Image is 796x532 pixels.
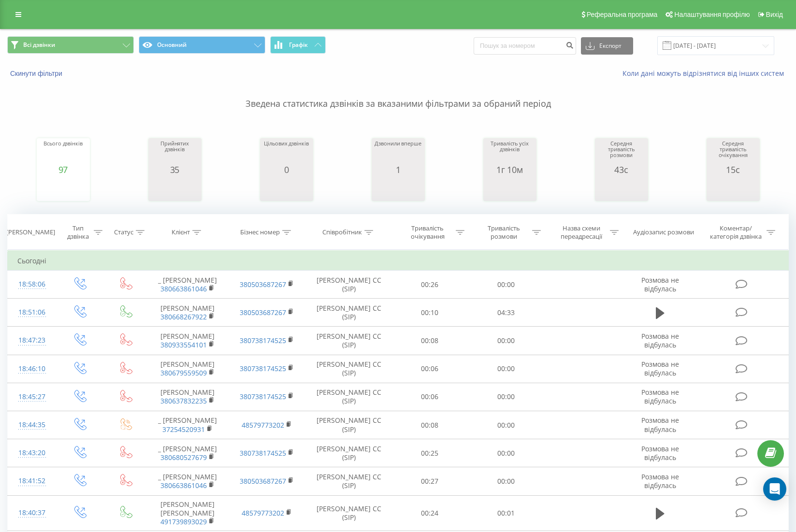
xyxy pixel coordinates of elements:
a: 380680527679 [160,453,207,462]
span: Реферальна програма [587,11,658,18]
a: 380503687267 [240,280,286,289]
a: 380738174525 [240,364,286,373]
div: 18:45:27 [17,388,46,406]
td: _ [PERSON_NAME] [148,439,227,467]
div: 1 [375,165,421,174]
td: 00:08 [392,411,468,439]
td: [PERSON_NAME] CC (SIP) [306,299,392,327]
div: Коментар/категорія дзвінка [708,224,764,241]
td: 00:24 [392,495,468,531]
a: 491739893029 [160,517,207,526]
span: Розмова не відбулась [641,472,679,490]
div: 18:41:52 [17,472,46,490]
td: 00:26 [392,271,468,299]
div: 0 [264,165,308,174]
div: Тривалість очікування [402,224,453,241]
td: [PERSON_NAME] CC (SIP) [306,439,392,467]
a: 380663861046 [160,284,207,293]
div: Тип дзвінка [65,224,91,241]
span: Розмова не відбулась [641,444,679,462]
a: 380503687267 [240,476,286,486]
div: Статус [114,229,133,237]
td: _ [PERSON_NAME] [148,271,227,299]
div: [PERSON_NAME] [6,229,55,237]
a: 380668267922 [160,312,207,321]
div: 18:51:06 [17,303,46,322]
a: 380738174525 [240,448,286,458]
div: 18:44:35 [17,416,46,434]
span: Розмова не відбулась [641,275,679,293]
button: Скинути фільтри [7,69,67,78]
button: Експорт [581,37,633,55]
a: Коли дані можуть відрізнятися вiд інших систем [622,69,789,78]
a: 380503687267 [240,308,286,317]
td: 00:00 [468,355,544,383]
td: _ [PERSON_NAME] [148,411,227,439]
td: Сьогодні [8,251,789,271]
div: Open Intercom Messenger [763,477,786,501]
td: 00:10 [392,299,468,327]
input: Пошук за номером [474,37,576,55]
div: 18:47:23 [17,331,46,350]
span: Всі дзвінки [23,41,55,49]
div: 1г 10м [486,165,534,174]
div: 43с [597,165,646,174]
div: Цільових дзвінків [264,141,308,165]
a: 380933554101 [160,340,207,349]
div: Середня тривалість очікування [709,141,757,165]
a: 380738174525 [240,392,286,401]
td: 00:06 [392,355,468,383]
td: 00:01 [468,495,544,531]
td: [PERSON_NAME] [148,355,227,383]
td: 04:33 [468,299,544,327]
div: 97 [43,165,82,174]
span: Налаштування профілю [674,11,750,18]
td: [PERSON_NAME] [PERSON_NAME] [148,495,227,531]
td: 00:08 [392,327,468,355]
a: 380663861046 [160,481,207,490]
button: Основний [139,36,265,54]
div: Назва схеми переадресації [556,224,608,241]
div: 18:58:06 [17,275,46,294]
td: [PERSON_NAME] CC (SIP) [306,411,392,439]
td: [PERSON_NAME] CC (SIP) [306,271,392,299]
button: Графік [270,36,326,54]
td: [PERSON_NAME] [148,327,227,355]
div: Тривалість усіх дзвінків [486,141,534,165]
td: 00:25 [392,439,468,467]
button: Всі дзвінки [7,36,134,54]
td: [PERSON_NAME] CC (SIP) [306,383,392,411]
div: 18:43:20 [17,444,46,462]
td: [PERSON_NAME] CC (SIP) [306,355,392,383]
a: 380637832235 [160,396,207,405]
span: Розмова не відбулась [641,331,679,349]
td: [PERSON_NAME] CC (SIP) [306,495,392,531]
a: 380679559509 [160,368,207,377]
td: [PERSON_NAME] CC (SIP) [306,467,392,495]
td: 00:00 [468,383,544,411]
div: Всього дзвінків [43,141,82,165]
a: 48579773202 [242,420,284,430]
span: Вихід [766,11,783,18]
div: 35 [151,165,199,174]
td: _ [PERSON_NAME] [148,467,227,495]
div: Тривалість розмови [478,224,530,241]
div: 15с [709,165,757,174]
div: Аудіозапис розмови [633,229,694,237]
div: Співробітник [322,229,362,237]
div: 18:46:10 [17,359,46,378]
div: 18:40:37 [17,503,46,522]
div: Середня тривалість розмови [597,141,646,165]
td: [PERSON_NAME] CC (SIP) [306,327,392,355]
span: Розмова не відбулась [641,388,679,405]
p: Зведена статистика дзвінків за вказаними фільтрами за обраний період [7,78,789,110]
div: Дзвонили вперше [375,141,421,165]
td: 00:00 [468,467,544,495]
td: 00:00 [468,439,544,467]
span: Розмова не відбулась [641,416,679,433]
a: 380738174525 [240,336,286,345]
td: [PERSON_NAME] [148,299,227,327]
a: 37254520931 [162,425,205,434]
td: 00:27 [392,467,468,495]
td: 00:00 [468,411,544,439]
